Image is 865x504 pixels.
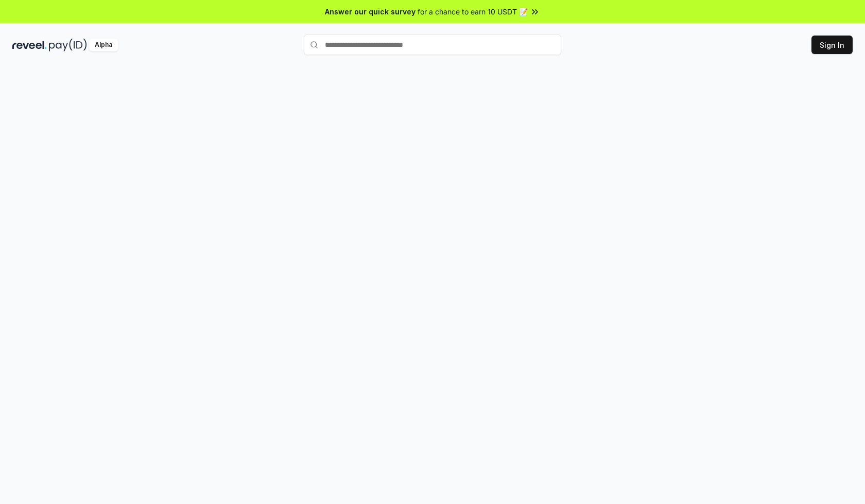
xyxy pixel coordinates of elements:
[811,36,853,54] button: Sign In
[49,39,87,51] img: pay_id
[325,6,416,17] span: Answer our quick survey
[12,39,47,51] img: reveel_dark
[89,39,118,51] div: Alpha
[418,6,528,17] span: for a chance to earn 10 USDT 📝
